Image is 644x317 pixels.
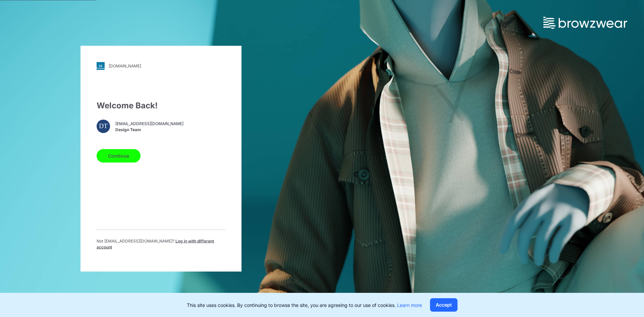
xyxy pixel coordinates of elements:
[97,99,225,111] div: Welcome Back!
[115,127,183,133] span: Design Team
[97,62,225,70] a: [DOMAIN_NAME]
[97,149,141,162] button: Continue
[109,63,141,68] div: [DOMAIN_NAME]
[397,302,422,308] a: Learn more
[430,298,458,312] button: Accept
[97,119,110,133] div: DT
[97,238,225,250] p: Not [EMAIL_ADDRESS][DOMAIN_NAME] ?
[97,62,105,70] img: svg+xml;base64,PHN2ZyB3aWR0aD0iMjgiIGhlaWdodD0iMjgiIHZpZXdCb3g9IjAgMCAyOCAyOCIgZmlsbD0ibm9uZSIgeG...
[115,121,183,127] span: [EMAIL_ADDRESS][DOMAIN_NAME]
[187,302,422,309] p: This site uses cookies. By continuing to browse the site, you are agreeing to our use of cookies.
[543,17,627,29] img: browzwear-logo.73288ffb.svg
